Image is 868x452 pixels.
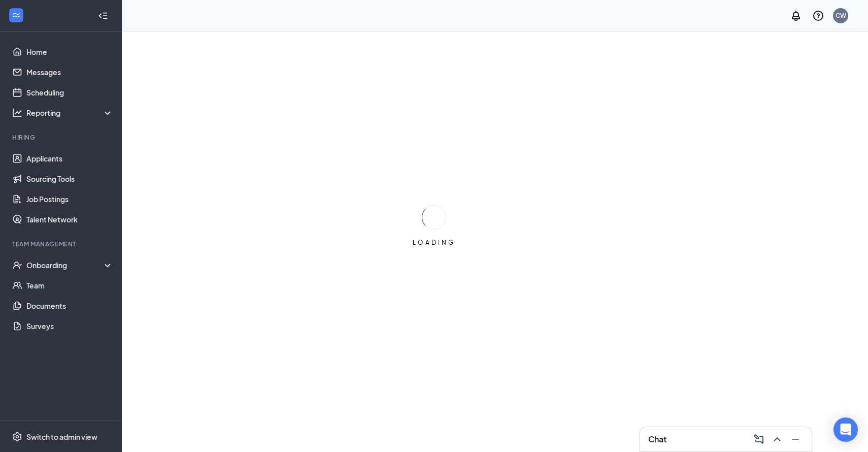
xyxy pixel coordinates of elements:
[26,148,113,169] a: Applicants
[98,11,108,21] svg: Collapse
[12,260,22,270] svg: UserCheck
[769,431,785,447] button: ChevronUp
[789,433,802,445] svg: Minimize
[26,108,114,118] div: Reporting
[26,432,97,442] div: Switch to admin view
[26,62,113,82] a: Messages
[26,209,113,230] a: Talent Network
[409,238,459,247] div: LOADING
[836,11,846,20] div: CW
[26,169,113,189] a: Sourcing Tools
[26,260,105,270] div: Onboarding
[787,431,804,447] button: Minimize
[648,434,666,445] h3: Chat
[12,432,22,442] svg: Settings
[26,42,113,62] a: Home
[751,431,767,447] button: ComposeMessage
[790,10,802,22] svg: Notifications
[26,82,113,103] a: Scheduling
[771,433,783,445] svg: ChevronUp
[26,316,113,336] a: Surveys
[26,189,113,209] a: Job Postings
[812,10,824,22] svg: QuestionInfo
[11,10,21,20] svg: WorkstreamLogo
[26,275,113,296] a: Team
[12,133,111,142] div: Hiring
[12,240,111,248] div: Team Management
[12,108,22,118] svg: Analysis
[26,296,113,316] a: Documents
[753,433,765,445] svg: ComposeMessage
[833,417,858,442] div: Open Intercom Messenger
